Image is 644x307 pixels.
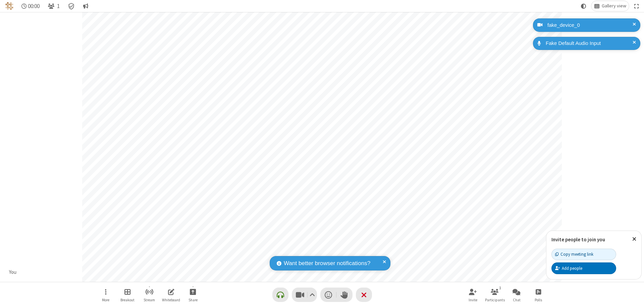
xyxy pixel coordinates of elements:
[485,298,505,302] span: Participants
[5,2,13,10] img: QA Selenium DO NOT DELETE OR CHANGE
[535,298,542,302] span: Polls
[551,249,616,260] button: Copy meeting link
[551,236,605,243] label: Invite people to join you
[45,1,62,11] button: Open participant list
[162,298,180,302] span: Whiteboard
[284,259,370,268] span: Want better browser notifications?
[513,298,521,302] span: Chat
[551,262,616,274] button: Add people
[292,288,317,302] button: Stop video (⌘+Shift+V)
[161,285,181,304] button: Open shared whiteboard
[96,285,116,304] button: Open menu
[506,285,527,304] button: Open chat
[356,288,372,302] button: End or leave meeting
[320,288,336,302] button: Send a reaction
[485,285,505,304] button: Open participant list
[627,231,641,247] button: Close popover
[7,268,19,276] div: You
[497,285,503,291] div: 1
[28,3,40,9] span: 00:00
[543,40,635,47] div: Fake Default Audio Input
[578,1,589,11] button: Using system theme
[80,1,91,11] button: Conversation
[272,288,288,302] button: Connect your audio
[189,298,198,302] span: Share
[545,21,635,29] div: fake_device_0
[308,288,317,302] button: Video setting
[57,3,60,9] span: 1
[102,298,109,302] span: More
[19,1,43,11] div: Timer
[463,285,483,304] button: Invite participants (⌘+Shift+I)
[591,1,629,11] button: Change layout
[117,285,138,304] button: Manage Breakout Rooms
[144,298,155,302] span: Stream
[602,3,626,9] span: Gallery view
[336,288,353,302] button: Raise hand
[183,285,203,304] button: Start sharing
[65,1,78,11] div: Meeting details Encryption enabled
[528,285,548,304] button: Open poll
[120,298,135,302] span: Breakout
[469,298,477,302] span: Invite
[139,285,159,304] button: Start streaming
[632,1,642,11] button: Fullscreen
[555,251,593,257] div: Copy meeting link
